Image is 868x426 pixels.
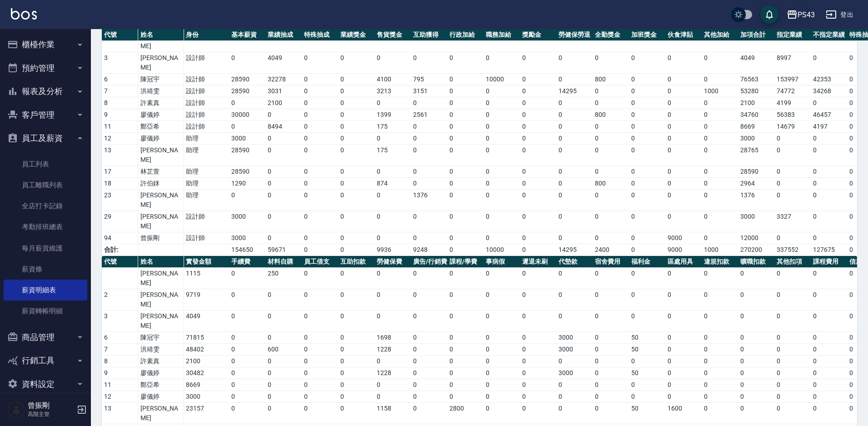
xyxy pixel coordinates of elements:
[265,133,302,145] td: 0
[374,145,411,166] td: 175
[811,85,847,97] td: 34268
[102,121,138,133] td: 11
[484,52,520,74] td: 0
[593,178,629,190] td: 800
[374,29,411,41] th: 售貨獎金
[102,85,138,97] td: 7
[229,31,265,52] td: 0
[229,52,265,74] td: 0
[702,133,738,145] td: 0
[665,133,702,145] td: 0
[138,145,184,166] td: [PERSON_NAME]
[702,85,738,97] td: 1000
[102,145,138,166] td: 13
[811,29,847,41] th: 不指定業績
[11,8,37,20] img: Logo
[184,109,229,121] td: 設計師
[302,133,338,145] td: 0
[822,6,857,23] button: 登出
[520,166,556,178] td: 0
[593,145,629,166] td: 0
[411,29,447,41] th: 互助獲得
[774,31,811,52] td: 21198
[102,133,138,145] td: 12
[629,109,665,121] td: 0
[593,52,629,74] td: 0
[229,109,265,121] td: 30000
[556,145,593,166] td: 0
[411,190,447,211] td: 1376
[520,97,556,109] td: 0
[593,190,629,211] td: 0
[556,74,593,85] td: 0
[811,133,847,145] td: 0
[374,133,411,145] td: 0
[302,190,338,211] td: 0
[484,97,520,109] td: 0
[556,109,593,121] td: 0
[338,31,374,52] td: 0
[28,401,74,410] h5: 曾振剛
[774,109,811,121] td: 56383
[665,29,702,41] th: 伙食津貼
[520,109,556,121] td: 0
[102,74,138,85] td: 6
[184,178,229,190] td: 助理
[229,74,265,85] td: 28590
[338,190,374,211] td: 0
[184,74,229,85] td: 設計師
[4,154,87,175] a: 員工列表
[447,109,484,121] td: 0
[738,74,774,85] td: 76563
[702,178,738,190] td: 0
[4,372,87,396] button: 資料設定
[702,166,738,178] td: 0
[629,133,665,145] td: 0
[665,74,702,85] td: 0
[811,31,847,52] td: 400
[447,133,484,145] td: 0
[738,85,774,97] td: 53280
[374,97,411,109] td: 0
[265,178,302,190] td: 0
[229,190,265,211] td: 0
[774,121,811,133] td: 14679
[629,145,665,166] td: 0
[265,97,302,109] td: 2100
[184,31,229,52] td: 設計師
[265,29,302,41] th: 業績抽成
[447,97,484,109] td: 0
[102,97,138,109] td: 8
[229,166,265,178] td: 28590
[4,301,87,321] a: 薪資轉帳明細
[338,109,374,121] td: 0
[702,97,738,109] td: 0
[102,52,138,74] td: 3
[665,145,702,166] td: 0
[138,190,184,211] td: [PERSON_NAME]
[411,74,447,85] td: 795
[629,178,665,190] td: 0
[374,121,411,133] td: 175
[102,166,138,178] td: 17
[338,52,374,74] td: 0
[738,52,774,74] td: 4049
[774,52,811,74] td: 8997
[593,29,629,41] th: 全勤獎金
[484,190,520,211] td: 0
[411,121,447,133] td: 0
[702,190,738,211] td: 0
[102,29,138,41] th: 代號
[184,85,229,97] td: 設計師
[411,97,447,109] td: 0
[338,29,374,41] th: 業績獎金
[484,166,520,178] td: 0
[774,74,811,85] td: 153997
[447,74,484,85] td: 0
[302,52,338,74] td: 0
[629,29,665,41] th: 加班獎金
[593,85,629,97] td: 0
[593,133,629,145] td: 0
[138,97,184,109] td: 許素真
[138,166,184,178] td: 林芷萱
